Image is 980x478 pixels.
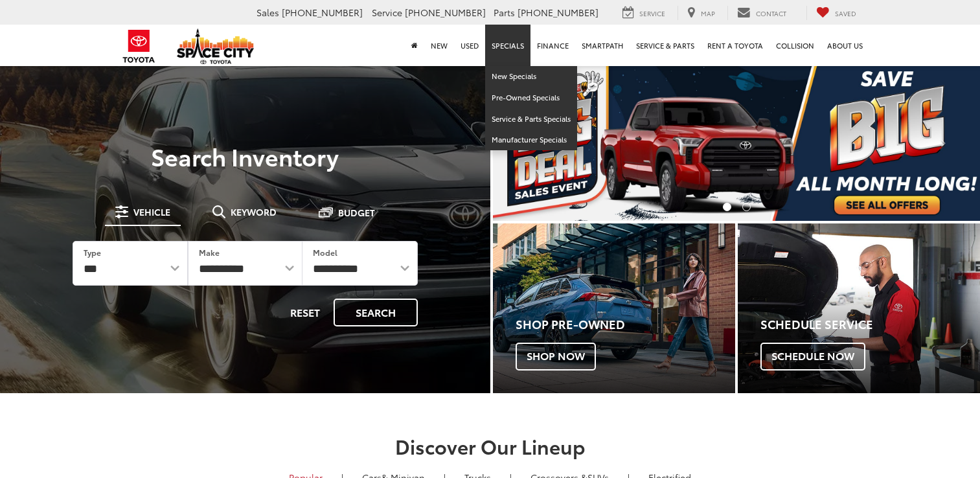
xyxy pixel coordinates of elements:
span: Contact [756,8,786,18]
a: Contact [727,6,796,20]
label: Type [84,247,101,258]
span: Sales [256,6,279,19]
a: New [424,25,454,66]
h4: Shop Pre-Owned [516,318,735,331]
span: [PHONE_NUMBER] [282,6,363,19]
span: Parts [494,6,515,19]
span: Vehicle [133,207,170,216]
a: My Saved Vehicles [806,6,866,20]
a: SmartPath [575,25,630,66]
button: Click to view next picture. [907,91,980,195]
a: Shop Pre-Owned Shop Now [493,223,735,393]
li: Go to slide number 1. [723,203,731,211]
span: [PHONE_NUMBER] [518,6,598,19]
h4: Schedule Service [760,318,980,331]
span: Saved [835,8,856,18]
a: Rent a Toyota [701,25,769,66]
a: Finance [530,25,575,66]
a: Map [678,6,725,20]
button: Reset [279,299,331,326]
span: Keyword [231,207,277,216]
a: Specials [485,25,530,66]
button: Search [334,299,418,326]
span: Schedule Now [760,343,865,370]
span: [PHONE_NUMBER] [405,6,486,19]
span: Service [639,8,665,18]
a: Home [405,25,424,66]
a: Service [613,6,675,20]
label: Model [313,247,337,258]
h2: Discover Our Lineup [34,435,947,457]
li: Go to slide number 2. [742,203,751,211]
a: Manufacturer Specials [485,130,577,150]
h3: Search Inventory [54,143,436,169]
img: Space City Toyota [177,28,255,64]
a: Schedule Service Schedule Now [738,223,980,393]
span: Budget [338,208,375,217]
span: Shop Now [516,343,596,370]
a: Collision [769,25,821,66]
label: Make [199,247,220,258]
a: New Specials [485,66,577,87]
div: Toyota [738,223,980,393]
img: Toyota [115,25,163,67]
a: Used [454,25,485,66]
a: Pre-Owned Specials [485,87,577,109]
a: Service & Parts [630,25,701,66]
a: Service & Parts Specials [485,109,577,130]
a: About Us [821,25,869,66]
span: Service [372,6,402,19]
span: Map [701,8,715,18]
div: Toyota [493,223,735,393]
